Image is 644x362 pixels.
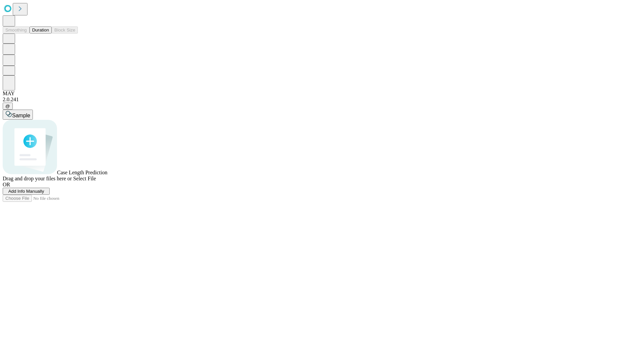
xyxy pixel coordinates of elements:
[57,170,107,175] span: Case Length Prediction
[52,26,78,34] button: Block Size
[3,97,641,103] div: 2.0.241
[3,110,33,120] button: Sample
[5,104,10,109] span: @
[3,90,641,97] div: MAY
[3,188,50,195] button: Add Info Manually
[12,113,30,118] span: Sample
[73,176,96,181] span: Select File
[30,26,52,34] button: Duration
[3,26,30,34] button: Smoothing
[3,176,72,181] span: Drag and drop your files here or
[3,103,13,110] button: @
[8,189,44,194] span: Add Info Manually
[3,182,10,187] span: OR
